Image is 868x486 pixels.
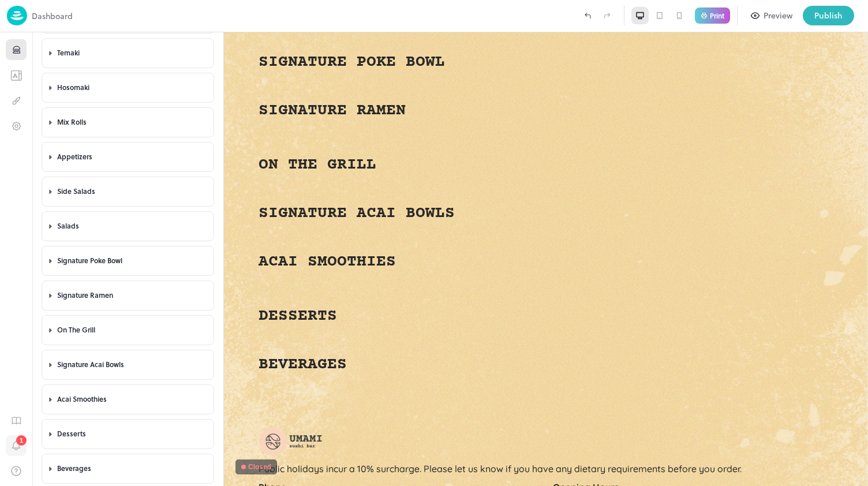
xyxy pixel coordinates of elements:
div: Signature Poke Bowl [42,244,214,278]
div: Acai Smoothies [42,382,214,417]
div: Desserts [47,420,209,448]
p: Signature Poke Bowl [35,22,609,38]
div: Closed [24,431,47,439]
div: On The Grill [42,313,214,347]
div: Signature Acai Bowls [47,350,209,379]
button: Templates [6,65,27,85]
div: Hosomaki [47,73,209,102]
p: Beverages [35,324,609,341]
p: Signature Ramen [35,70,609,87]
div: Mix Rolls [42,105,214,140]
p: Dashboard [32,10,73,22]
div: Signature Poke Bowl [47,246,209,275]
div: Mix Rolls [57,117,199,127]
div: On The Grill [47,316,209,345]
img: logo-86c26b7e.jpg [7,6,27,25]
div: Hosomaki [42,70,214,105]
div: Notifications [6,435,27,461]
div: Side Salads [47,177,209,206]
div: Salads [47,212,209,241]
button: Preview [744,6,799,25]
div: Salads [57,221,199,231]
div: Signature Acai Bowls [57,360,199,369]
p: On The Grill [35,125,609,141]
div: Preview [764,9,792,22]
label: Redo (Ctrl + Y) [597,6,617,25]
span: Public holidays incur a 10% surcharge. Please let us know if you have any dietary requirements be... [35,431,518,442]
div: Salads [42,209,214,244]
div: Signature Acai Bowls [42,347,214,382]
div: Temaki [57,48,199,58]
button: Design [6,90,27,111]
button: Help [6,461,27,481]
label: Undo (Ctrl + Z) [578,6,597,25]
div: 1 [16,435,27,446]
div: Beverages [57,463,199,473]
div: Side Salads [42,174,214,209]
div: Signature Poke Bowl [57,256,199,266]
div: Beverages [47,454,209,483]
div: Temaki [42,36,214,70]
p: Acai Smoothies [35,222,609,238]
img: 1664857678009u17cglxvps.png [35,395,106,424]
p: Desserts [35,276,609,292]
div: Acai Smoothies [57,394,199,404]
span: Opening Hours [329,449,395,461]
div: Desserts [57,429,199,439]
p: Signature Acai Bowls [35,173,609,189]
button: Guides [6,410,27,431]
div: Mix Rolls [47,108,209,137]
div: Appetizers [47,143,209,171]
div: Appetizers [57,152,199,162]
div: Acai Smoothies [47,385,209,414]
div: Signature Ramen [42,278,214,313]
div: Side Salads [57,186,199,196]
div: Desserts [42,417,214,451]
div: Signature Ramen [57,290,199,300]
p: Print [710,12,724,19]
div: Beverages [42,451,214,486]
div: Temaki [47,39,209,68]
button: Settings [6,115,27,136]
div: Signature Ramen [47,281,209,310]
button: Items [6,39,27,60]
div: Hosomaki [57,83,199,92]
div: Publish [814,9,843,22]
div: Appetizers [42,140,214,174]
div: On The Grill [57,325,199,335]
button: Publish [803,6,854,25]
